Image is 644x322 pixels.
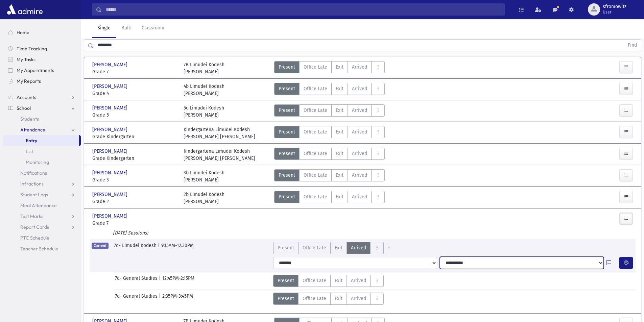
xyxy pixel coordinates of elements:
[20,235,49,241] span: PTC Schedule
[351,244,366,251] span: Arrived
[336,85,343,92] span: Exit
[278,277,294,284] span: Present
[336,64,343,71] span: Exit
[3,54,81,65] a: My Tasks
[20,192,48,198] span: Student Logs
[92,104,129,112] span: [PERSON_NAME]
[603,9,626,15] span: User
[352,128,367,135] span: Arrived
[351,277,366,284] span: Arrived
[17,78,41,84] span: My Reports
[335,295,342,302] span: Exit
[17,105,31,111] span: School
[304,107,327,114] span: Office Late
[274,104,385,119] div: AttTypes
[162,275,194,287] span: 12:45PM-2:15PM
[352,172,367,179] span: Arrived
[92,155,177,162] span: Grade Kindergarten
[304,150,327,157] span: Office Late
[335,244,342,251] span: Exit
[303,277,326,284] span: Office Late
[3,43,81,54] a: Time Tracking
[26,148,33,154] span: List
[304,64,327,71] span: Office Late
[3,76,81,86] a: My Reports
[184,126,255,140] div: Kindergartena Limudei Kodesh [PERSON_NAME] [PERSON_NAME]
[278,244,294,251] span: Present
[17,56,35,63] span: My Tasks
[279,85,295,92] span: Present
[278,295,294,302] span: Present
[3,146,81,157] a: List
[3,65,81,76] a: My Appointments
[5,3,44,16] img: AdmirePro
[274,148,385,162] div: AttTypes
[279,150,295,157] span: Present
[20,224,49,230] span: Report Cards
[92,243,109,249] span: Current
[161,242,194,254] span: 9:15AM-12:30PM
[92,213,129,220] span: [PERSON_NAME]
[279,107,295,114] span: Present
[184,191,224,205] div: 2b Limudei Kodesh [PERSON_NAME]
[352,85,367,92] span: Arrived
[351,295,366,302] span: Arrived
[336,128,343,135] span: Exit
[303,295,326,302] span: Office Late
[20,116,39,122] span: Students
[136,19,170,38] a: Classroom
[273,293,384,305] div: AttTypes
[20,246,58,252] span: Teacher Schedule
[279,64,295,71] span: Present
[3,92,81,103] a: Accounts
[184,61,224,75] div: 7B Limudei Kodesh [PERSON_NAME]
[92,83,129,90] span: [PERSON_NAME]
[162,293,193,305] span: 2:35PM-3:45PM
[352,64,367,71] span: Arrived
[303,244,326,251] span: Office Late
[92,148,129,155] span: [PERSON_NAME]
[352,193,367,200] span: Arrived
[279,128,295,135] span: Present
[92,68,177,75] span: Grade 7
[17,94,36,100] span: Accounts
[3,27,81,38] a: Home
[20,213,43,219] span: Test Marks
[102,3,505,16] input: Search
[274,126,385,140] div: AttTypes
[92,61,129,68] span: [PERSON_NAME]
[26,138,37,144] span: Entry
[3,200,81,211] a: Meal Attendance
[184,148,255,162] div: Kindergartena Limudei Kodesh [PERSON_NAME] [PERSON_NAME]
[20,127,45,133] span: Attendance
[3,168,81,178] a: Notifications
[3,232,81,243] a: PTC Schedule
[116,19,136,38] a: Bulk
[603,4,626,9] span: sfromowitz
[92,112,177,119] span: Grade 5
[352,150,367,157] span: Arrived
[624,40,641,51] button: Find
[20,181,44,187] span: Infractions
[113,230,148,236] i: [DATE] Sessions:
[336,150,343,157] span: Exit
[159,293,162,305] span: |
[92,169,129,176] span: [PERSON_NAME]
[273,275,384,287] div: AttTypes
[115,293,159,305] span: 7d- General Studies
[184,83,224,97] div: 4b Limudei Kodesh [PERSON_NAME]
[3,124,81,135] a: Attendance
[92,19,116,38] a: Single
[274,61,385,75] div: AttTypes
[92,133,177,140] span: Grade Kindergarten
[3,157,81,168] a: Monitoring
[3,114,81,124] a: Students
[279,193,295,200] span: Present
[92,191,129,198] span: [PERSON_NAME]
[304,193,327,200] span: Office Late
[184,169,224,183] div: 3b Limudei Kodesh [PERSON_NAME]
[3,178,81,189] a: Infractions
[3,243,81,254] a: Teacher Schedule
[92,220,177,227] span: Grade 7
[20,170,47,176] span: Notifications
